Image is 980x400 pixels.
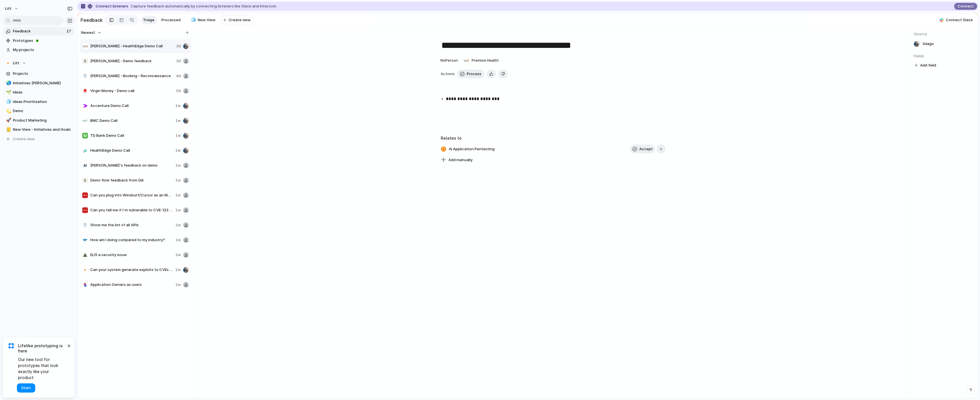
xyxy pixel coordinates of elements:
[176,73,181,79] span: 4d
[175,222,181,228] span: 1w
[175,118,181,124] span: 1w
[439,156,475,164] button: Add manually
[439,56,459,65] button: NoPerson
[630,145,655,154] button: Accept
[639,146,653,152] span: Accept
[462,56,500,65] button: Premise Health
[448,157,473,163] span: Add manually
[90,192,173,198] span: Can you plug into Windsurf/Cursor as an MCP?
[5,127,11,132] button: 📒
[220,15,254,25] button: Create view
[946,17,973,23] span: Connect Slack
[3,97,75,106] a: 🧊Ideas Prioritization
[6,108,10,114] div: 💫
[914,53,973,59] span: Fields
[176,58,181,64] span: 3d
[13,89,72,95] span: Ideas
[18,343,66,354] span: Lifelike prototyping is here
[6,98,10,105] div: 🧊
[21,385,31,391] span: Start
[175,103,181,109] span: 1w
[161,17,181,23] span: Processed
[175,163,181,168] span: 1w
[141,16,157,24] a: Triage
[6,117,10,124] div: 🚀
[90,163,173,168] span: [PERSON_NAME]'s feedback on demo
[13,71,72,77] span: Projects
[3,79,75,87] div: 🌏Initiatives [PERSON_NAME]
[13,28,65,34] span: Feedback
[13,99,72,105] span: Ideas Prioritization
[175,177,181,183] span: 1w
[131,3,276,9] span: Capture feedback automatically by connecting listeners like Slack and Intercom
[13,80,72,86] span: Initiatives [PERSON_NAME]
[175,148,181,153] span: 1w
[6,80,10,86] div: 🌏
[441,71,455,77] span: Actions
[191,17,195,23] div: 🧊
[90,133,173,138] span: TD Bank Demo Call
[13,118,72,123] span: Product Marketing
[3,36,75,45] a: Prototypes
[176,88,181,94] span: 5d
[922,41,934,47] span: 3d ago
[90,237,173,243] span: How am I doing compared to my industry?
[81,17,103,24] h2: Feedback
[3,135,75,143] button: Create view
[5,108,11,114] button: 💫
[457,70,484,78] button: Process
[5,6,11,11] span: Litt
[198,17,215,23] span: New View
[175,207,181,213] span: 1w
[175,267,181,273] span: 1w
[229,17,251,23] span: Create view
[3,69,75,78] a: Projects
[90,43,174,49] span: [PERSON_NAME] - HealthEdge Demo Call
[3,88,75,97] a: 🌱Ideas
[90,282,173,288] span: Application Owners as users
[96,3,128,9] span: Connect listeners
[3,116,75,125] a: 🚀Product Marketing
[3,27,75,36] a: Feedback17
[472,58,499,63] span: Premise Health
[90,177,173,183] span: Demo flow feedback from Gili
[143,17,154,23] span: Triage
[937,16,975,24] button: Connect Slack
[90,58,174,64] span: [PERSON_NAME] - Demo feedback
[175,282,181,288] span: 1w
[954,3,977,10] button: Connect
[920,63,936,68] span: Add field
[190,17,196,23] button: 🧊
[90,222,173,228] span: Show me the list of all APIs
[90,148,173,153] span: HealthEdge Demo Call
[13,136,35,142] span: Create view
[440,58,458,63] span: No Person
[5,99,11,105] button: 🧊
[188,16,218,24] a: 🧊New View
[175,252,181,258] span: 1w
[90,103,173,109] span: Accenture Demo Call
[3,125,75,134] a: 📒New View - Initiatives and Goals
[90,118,173,124] span: BMC Demo Call
[90,207,173,213] span: Can you tell me if i'm vulnerable to CVE-123 that is in the news?
[498,70,508,78] button: Delete
[175,237,181,243] span: 1w
[65,342,72,349] button: Dismiss
[5,80,11,86] button: 🌏
[3,107,75,115] a: 💫Demo
[159,16,183,24] a: Processed
[3,4,21,13] button: Litt
[90,267,173,273] span: Can your system generate exploits to CVEs without pocs?
[6,89,10,96] div: 🌱
[18,356,66,381] span: Our new tool for prototypes that look exactly like your product.
[13,127,72,132] span: New View - Initiatives and Goals
[5,118,11,123] button: 🚀
[958,3,974,9] span: Connect
[90,88,174,94] span: Virgin Money - Demo call
[5,89,11,95] button: 🌱
[66,28,72,34] span: 17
